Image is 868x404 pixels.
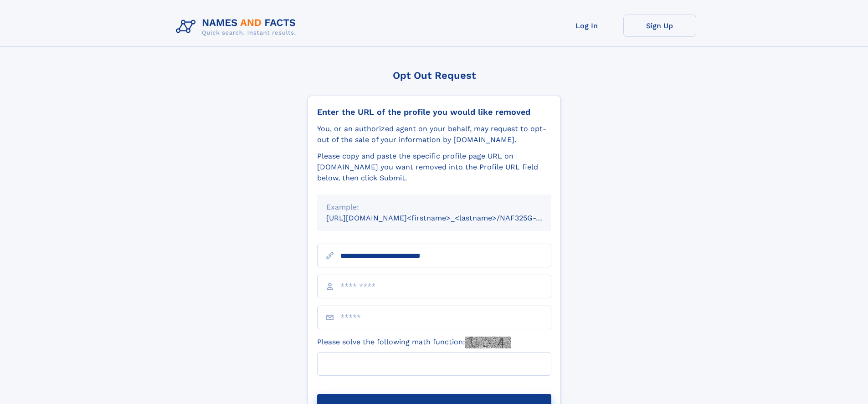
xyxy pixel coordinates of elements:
div: You, or an authorized agent on your behalf, may request to opt-out of the sale of your informatio... [317,123,551,145]
a: Log In [550,15,623,37]
small: [URL][DOMAIN_NAME]<firstname>_<lastname>/NAF325G-xxxxxxxx [326,214,569,222]
label: Please solve the following math function: [317,337,511,348]
div: Opt Out Request [308,70,561,81]
div: Example: [326,202,542,213]
a: Sign Up [623,15,696,37]
div: Please copy and paste the specific profile page URL on [DOMAIN_NAME] you want removed into the Pr... [317,151,551,184]
div: Enter the URL of the profile you would like removed [317,107,551,117]
img: Logo Names and Facts [172,15,303,39]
